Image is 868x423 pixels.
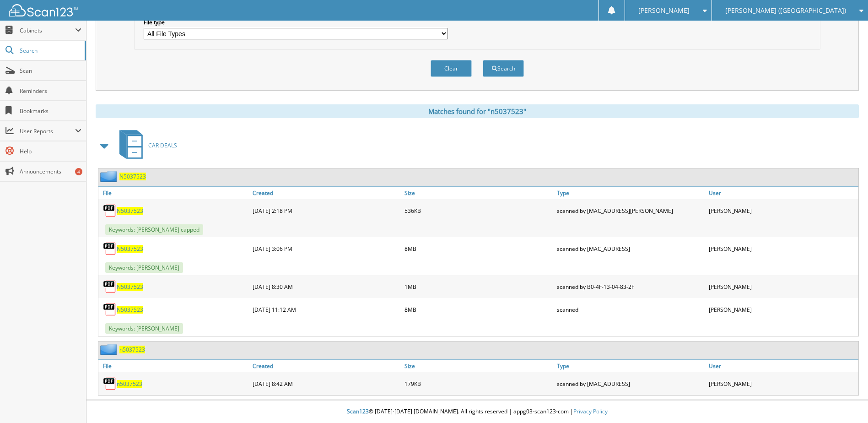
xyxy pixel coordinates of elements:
[706,201,858,220] div: [PERSON_NAME]
[103,303,117,316] img: PDF.png
[96,104,859,118] div: Matches found for "n5037523"
[9,4,78,16] img: scan123-logo-white.svg
[483,60,524,77] button: Search
[555,187,706,199] a: Type
[250,201,402,220] div: [DATE] 2:18 PM
[250,300,402,319] div: [DATE] 11:12 AM
[117,380,142,388] a: n5037523
[20,27,75,34] span: Cabinets
[100,344,119,355] img: folder2.png
[402,360,554,372] a: Size
[638,8,690,13] span: [PERSON_NAME]
[20,147,81,155] span: Help
[402,300,554,319] div: 8MB
[555,300,706,319] div: scanned
[20,107,81,115] span: Bookmarks
[402,187,554,199] a: Size
[103,280,117,293] img: PDF.png
[117,283,143,291] a: N5037523
[555,374,706,393] div: scanned by [MAC_ADDRESS]
[706,374,858,393] div: [PERSON_NAME]
[706,300,858,319] div: [PERSON_NAME]
[725,8,846,13] span: [PERSON_NAME] ([GEOGRAPHIC_DATA])
[103,204,117,217] img: PDF.png
[148,141,177,149] span: CAR DEALS
[86,401,868,423] div: © [DATE]-[DATE] [DOMAIN_NAME]. All rights reserved | appg03-scan123-com |
[20,47,80,54] span: Search
[706,277,858,296] div: [PERSON_NAME]
[103,242,117,255] img: PDF.png
[347,407,369,415] span: Scan123
[250,277,402,296] div: [DATE] 8:30 AM
[105,262,183,273] span: Keywords: [PERSON_NAME]
[402,277,554,296] div: 1MB
[75,168,82,175] div: 4
[119,346,145,353] a: n5037523
[119,173,146,180] a: N5037523
[98,187,250,199] a: File
[431,60,472,77] button: Clear
[555,239,706,258] div: scanned by [MAC_ADDRESS]
[117,245,143,253] a: N5037523
[98,360,250,372] a: File
[105,323,183,334] span: Keywords: [PERSON_NAME]
[250,239,402,258] div: [DATE] 3:06 PM
[402,201,554,220] div: 536KB
[105,224,203,235] span: Keywords: [PERSON_NAME] capped
[402,239,554,258] div: 8MB
[250,374,402,393] div: [DATE] 8:42 AM
[20,127,75,135] span: User Reports
[114,127,177,163] a: CAR DEALS
[100,171,119,182] img: folder2.png
[250,360,402,372] a: Created
[706,239,858,258] div: [PERSON_NAME]
[822,379,868,423] iframe: Chat Widget
[117,306,143,314] a: N5037523
[402,374,554,393] div: 179KB
[573,407,608,415] a: Privacy Policy
[103,377,117,390] img: PDF.png
[20,168,81,175] span: Announcements
[555,277,706,296] div: scanned by B0-4F-13-04-83-2F
[117,207,143,215] a: N5037523
[706,360,858,372] a: User
[20,67,81,75] span: Scan
[555,360,706,372] a: Type
[706,187,858,199] a: User
[250,187,402,199] a: Created
[20,87,81,95] span: Reminders
[555,201,706,220] div: scanned by [MAC_ADDRESS][PERSON_NAME]
[144,18,448,26] label: File type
